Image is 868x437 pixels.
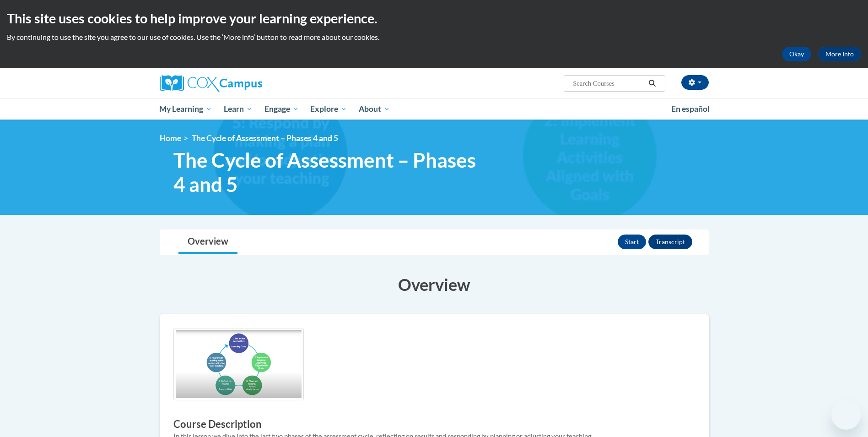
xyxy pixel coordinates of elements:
button: Start [618,235,646,249]
iframe: Button to launch messaging window [831,400,861,430]
button: Search [645,78,659,89]
a: Learn [218,98,259,120]
span: Engage [264,104,299,115]
button: Transcript [648,235,692,249]
img: Course logo image [173,328,304,400]
a: My Learning [154,98,218,120]
button: Okay [782,47,811,61]
p: By continuing to use the site you agree to our use of cookies. Use the ‘More info’ button to read... [7,32,861,42]
button: Account Settings [681,75,709,90]
input: Search Courses [572,78,645,89]
img: Cox Campus [160,75,262,92]
span: My Learning [159,104,212,115]
h3: Course Description [173,417,695,432]
a: En español [665,99,716,119]
a: About [353,98,396,120]
a: Home [160,133,181,143]
a: Engage [259,98,305,120]
h3: Overview [160,273,709,296]
span: Learn [224,104,253,115]
a: Overview [178,230,237,254]
h2: This site uses cookies to help improve your learning experience. [7,9,861,27]
span: The Cycle of Assessment – Phases 4 and 5 [173,148,489,197]
a: More Info [818,47,861,61]
a: Cox Campus [160,75,334,92]
div: Main menu [146,98,722,120]
a: Explore [304,98,353,120]
span: About [359,104,390,115]
span: The Cycle of Assessment – Phases 4 and 5 [192,133,338,143]
span: Explore [310,104,347,115]
span: En español [671,104,710,114]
